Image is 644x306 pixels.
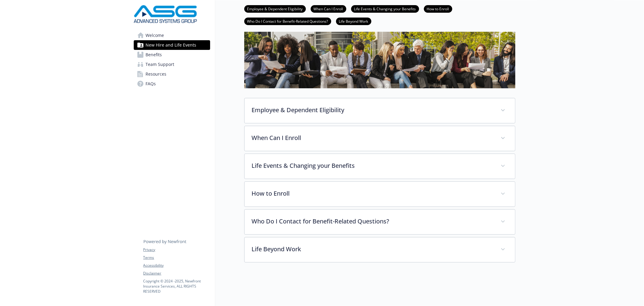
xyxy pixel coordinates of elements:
a: When Can I Enroll [311,6,346,11]
p: Who Do I Contact for Benefit-Related Questions? [252,217,493,226]
p: How to Enroll [252,189,493,198]
p: Employee & Dependent Eligibility [252,106,493,115]
a: Terms [143,255,210,260]
span: New Hire and Life Events [146,40,197,50]
p: When Can I Enroll [252,133,493,142]
p: Life Events & Changing your Benefits [252,161,493,170]
p: Copyright © 2024 - 2025 , Newfront Insurance Services, ALL RIGHTS RESERVED [143,278,210,294]
span: Welcome [146,31,164,40]
a: FAQs [134,79,210,89]
a: Disclaimer [143,271,210,276]
div: Life Beyond Work [245,237,515,262]
div: Who Do I Contact for Benefit-Related Questions? [245,210,515,234]
a: Who Do I Contact for Benefit-Related Questions? [244,18,331,24]
a: New Hire and Life Events [134,40,210,50]
p: Life Beyond Work [252,245,493,254]
span: Benefits [146,50,162,60]
a: How to Enroll [424,6,452,11]
img: new hire page banner [244,32,515,88]
div: Employee & Dependent Eligibility [245,98,515,123]
a: Team Support [134,60,210,69]
div: How to Enroll [245,182,515,207]
a: Benefits [134,50,210,60]
a: Life Events & Changing your Benefits [351,6,419,11]
a: Employee & Dependent Eligibility [244,6,306,11]
a: Welcome [134,31,210,40]
div: When Can I Enroll [245,126,515,151]
div: Life Events & Changing your Benefits [245,154,515,179]
a: Life Beyond Work [336,18,371,24]
a: Privacy [143,247,210,252]
span: FAQs [146,79,156,89]
span: Team Support [146,60,175,69]
span: Resources [146,69,167,79]
a: Accessibility [143,263,210,268]
a: Resources [134,69,210,79]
